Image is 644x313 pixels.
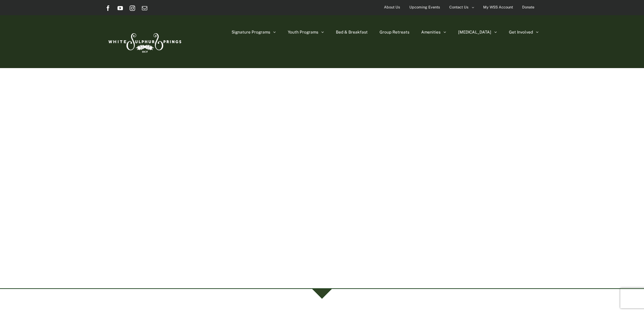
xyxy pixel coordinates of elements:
[117,5,123,11] a: YouTube
[421,30,441,34] span: Amenities
[522,2,534,12] span: Donate
[509,30,533,34] span: Get Involved
[483,2,513,12] span: My WSS Account
[458,15,497,49] a: [MEDICAL_DATA]
[449,2,469,12] span: Contact Us
[142,5,147,11] a: Email
[232,15,276,49] a: Signature Programs
[409,2,440,12] span: Upcoming Events
[130,5,135,11] a: Instagram
[336,15,368,49] a: Bed & Breakfast
[336,30,368,34] span: Bed & Breakfast
[458,30,491,34] span: [MEDICAL_DATA]
[232,30,270,34] span: Signature Programs
[105,5,111,11] a: Facebook
[232,15,539,49] nav: Main Menu
[105,26,183,58] img: White Sulphur Springs Logo
[380,30,409,34] span: Group Retreats
[509,15,539,49] a: Get Involved
[421,15,446,49] a: Amenities
[288,30,318,34] span: Youth Programs
[384,2,400,12] span: About Us
[288,15,324,49] a: Youth Programs
[380,15,409,49] a: Group Retreats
